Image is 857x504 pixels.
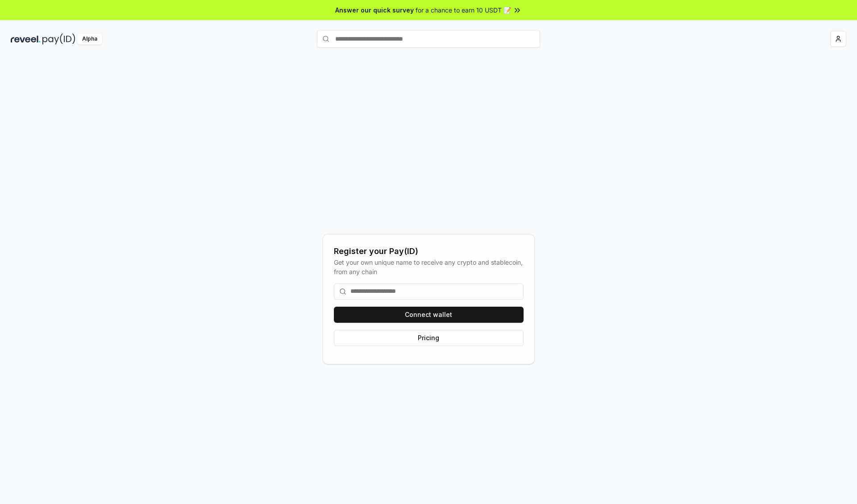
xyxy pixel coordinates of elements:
div: Alpha [77,33,102,45]
div: Get your own unique name to receive any crypto and stablecoin, from any chain [334,258,524,276]
img: reveel_dark [11,33,41,45]
button: Connect wallet [334,307,524,323]
div: Register your Pay(ID) [334,245,524,258]
span: Answer our quick survey [335,5,414,15]
button: Pricing [334,330,524,346]
span: for a chance to earn 10 USDT 📝 [416,5,511,15]
img: pay_id [42,33,75,45]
